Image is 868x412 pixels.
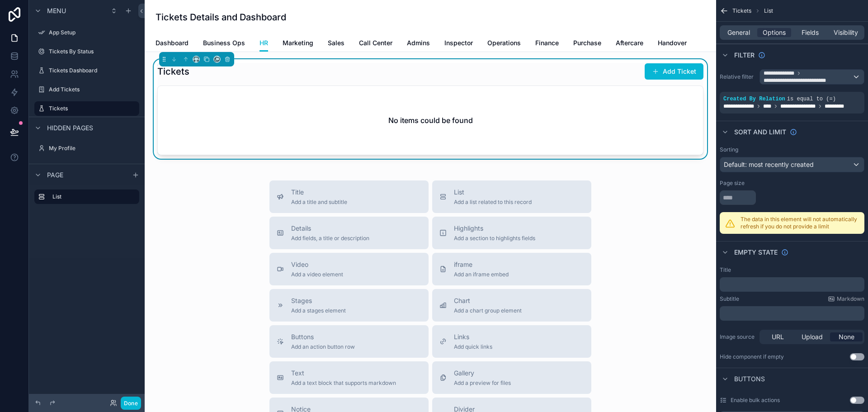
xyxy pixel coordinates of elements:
[724,161,814,168] span: Default: most recently created
[388,115,473,126] h2: No items could be found
[259,35,268,52] a: HR
[828,295,864,303] a: Markdown
[283,38,313,47] span: Marketing
[573,38,601,47] span: Purchase
[764,7,773,14] span: List
[34,44,139,59] a: Tickets By Status
[535,38,559,47] span: Finance
[52,193,132,200] label: List
[734,51,755,60] span: Filter
[269,361,429,394] button: TextAdd a text block that supports markdown
[454,379,511,387] span: Add a preview for files
[47,123,93,133] span: Hidden pages
[156,38,189,47] span: Dashboard
[291,224,369,233] span: Details
[432,217,591,249] button: HighlightsAdd a section to highlights fields
[454,199,532,206] span: Add a list related to this record
[291,235,369,242] span: Add fields, a title or description
[156,35,189,53] a: Dashboard
[259,38,268,47] span: HR
[29,185,145,213] div: scrollable content
[269,289,429,322] button: StagesAdd a stages element
[741,216,859,230] p: The data in this element will not automatically refresh if you do not provide a limit
[454,188,532,197] span: List
[772,332,784,341] span: URL
[454,369,511,378] span: Gallery
[49,29,137,36] label: App Setup
[763,28,786,37] span: Options
[616,38,643,47] span: Aftercare
[720,180,745,187] label: Page size
[573,35,601,53] a: Purchase
[734,248,778,257] span: Empty state
[454,235,535,242] span: Add a section to highlights fields
[720,277,864,292] div: scrollable content
[720,353,784,360] div: Hide component if empty
[283,35,313,53] a: Marketing
[291,332,355,341] span: Buttons
[432,289,591,322] button: ChartAdd a chart group element
[432,361,591,394] button: GalleryAdd a preview for files
[269,253,429,285] button: VideoAdd a video element
[487,38,521,47] span: Operations
[787,96,836,102] span: is equal to (=)
[734,374,765,384] span: Buttons
[645,63,703,80] a: Add Ticket
[720,306,864,321] div: scrollable content
[727,28,750,37] span: General
[454,307,522,314] span: Add a chart group element
[454,260,509,269] span: iframe
[291,296,346,305] span: Stages
[720,73,756,81] label: Relative filter
[432,325,591,358] button: LinksAdd quick links
[269,217,429,249] button: DetailsAdd fields, a title or description
[47,6,66,15] span: Menu
[291,369,396,378] span: Text
[658,35,687,53] a: Handover
[328,38,344,47] span: Sales
[34,101,139,116] a: Tickets
[269,180,429,213] button: TitleAdd a title and subtitle
[535,35,559,53] a: Finance
[156,11,286,24] h1: Tickets Details and Dashboard
[49,145,137,152] label: My Profile
[658,38,687,47] span: Handover
[444,38,473,47] span: Inspector
[839,332,854,341] span: None
[734,128,786,137] span: Sort And Limit
[834,28,858,37] span: Visibility
[47,170,63,180] span: Page
[291,199,347,206] span: Add a title and subtitle
[802,28,819,37] span: Fields
[731,397,780,404] label: Enable bulk actions
[487,35,521,53] a: Operations
[723,96,785,102] span: Created By Relation
[454,343,492,350] span: Add quick links
[802,332,823,341] span: Upload
[49,48,137,55] label: Tickets By Status
[720,295,739,303] label: Subtitle
[720,146,738,153] label: Sorting
[732,7,751,14] span: Tickets
[291,188,347,197] span: Title
[328,35,344,53] a: Sales
[49,67,137,74] label: Tickets Dashboard
[49,86,137,93] label: Add Tickets
[291,271,343,278] span: Add a video element
[269,325,429,358] button: ButtonsAdd an action button row
[432,180,591,213] button: ListAdd a list related to this record
[157,65,189,78] h1: Tickets
[359,38,392,47] span: Call Center
[34,25,139,40] a: App Setup
[291,260,343,269] span: Video
[616,35,643,53] a: Aftercare
[432,253,591,285] button: iframeAdd an iframe embed
[121,397,141,410] button: Done
[359,35,392,53] a: Call Center
[291,343,355,350] span: Add an action button row
[454,332,492,341] span: Links
[720,333,756,341] label: Image source
[291,379,396,387] span: Add a text block that supports markdown
[720,266,731,274] label: Title
[203,35,245,53] a: Business Ops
